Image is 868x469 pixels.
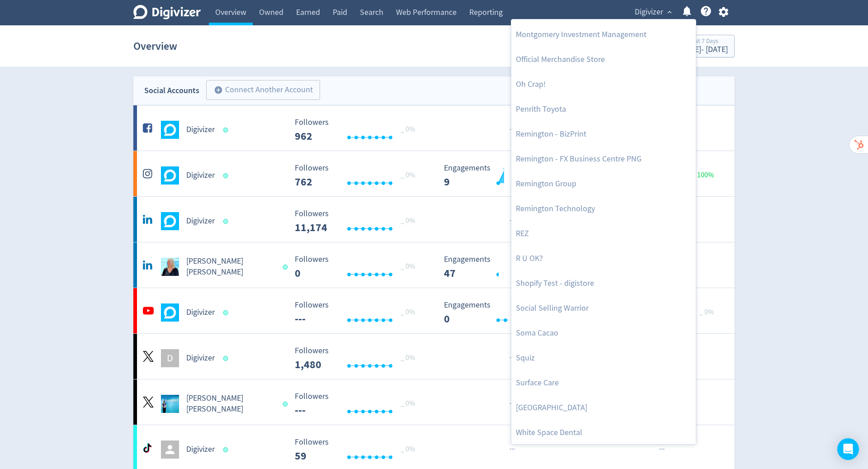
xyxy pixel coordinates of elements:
a: Surface Care [511,370,696,395]
a: Montgomery Investment Management [511,22,696,47]
a: Remington Group [511,171,696,196]
a: R U OK? [511,246,696,271]
a: REZ [511,221,696,246]
a: Remington - BizPrint [511,122,696,147]
a: Penrith Toyota [511,97,696,122]
a: Official Merchandise Store [511,47,696,72]
a: Oh Crap! [511,72,696,97]
a: Squiz [511,346,696,370]
a: Remington Technology [511,196,696,221]
a: Shopify Test - digistore [511,271,696,296]
a: Soma Cacao [511,321,696,346]
a: Remington - FX Business Centre PNG [511,147,696,171]
a: [GEOGRAPHIC_DATA] [511,395,696,420]
a: White Space Dental [511,420,696,445]
a: Social Selling Warrior [511,296,696,321]
div: Open Intercom Messenger [837,438,859,460]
